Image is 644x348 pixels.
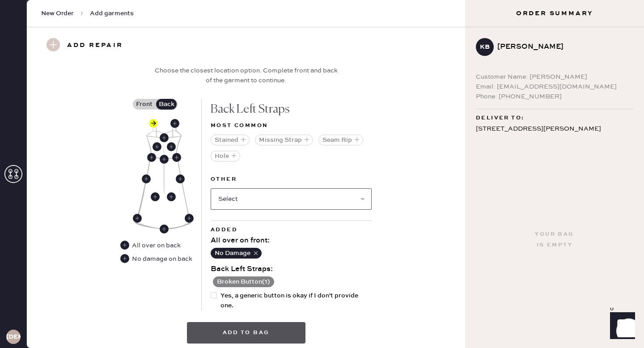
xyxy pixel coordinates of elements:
[211,151,240,161] button: Hole
[172,153,181,162] div: Back Right Waistband
[132,241,181,250] div: All over on back
[497,42,626,52] div: [PERSON_NAME]
[211,264,372,275] div: Back Left Straps :
[480,44,490,50] h3: KB
[220,291,372,310] span: Yes, a generic button is okay if I don't provide one.
[255,135,313,145] button: Missing Strap
[465,9,644,18] h3: Order Summary
[185,214,194,223] div: Back Right Side Seam
[167,142,176,151] div: Back Right Body
[476,92,633,102] div: Phone: [PHONE_NUMBER]
[142,174,151,183] div: Back Left Side Seam
[41,9,74,18] span: New Order
[160,225,169,233] div: Back Center Hem
[602,308,640,346] iframe: Front Chat
[535,229,574,250] div: Your bag is empty
[133,214,142,223] div: Back Left Side Seam
[160,133,169,142] div: Back Center Neckline
[120,254,192,264] div: No damage on back
[211,99,372,120] div: Back Left Straps
[318,135,363,145] button: Seam Rip
[6,334,21,340] h3: [DEMOGRAPHIC_DATA]
[211,120,372,131] div: Most common
[187,322,305,344] button: Add to bag
[67,38,123,53] h3: Add repair
[167,192,176,201] div: Back Right Skirt Body
[152,66,340,85] div: Choose the closest location option. Complete front and back of the garment to continue.
[170,119,179,128] div: Back Right Straps
[153,142,161,151] div: Back Left Body
[133,99,155,110] label: Front
[211,235,372,246] div: All over on front :
[211,135,250,145] button: Stained
[211,248,262,259] button: No Damage
[476,123,633,157] div: [STREET_ADDRESS][PERSON_NAME] Unit 4310 [GEOGRAPHIC_DATA] , IL 60654
[90,9,134,18] span: Add garments
[135,121,191,229] img: Garment image
[155,99,178,110] label: Back
[211,174,372,185] label: Other
[176,174,185,183] div: Back Right Side Seam
[120,241,182,250] div: All over on back
[476,113,524,123] span: Deliver to:
[476,82,633,92] div: Email: [EMAIL_ADDRESS][DOMAIN_NAME]
[160,155,169,164] div: Back Center Waistband
[132,254,192,264] div: No damage on back
[147,153,156,162] div: Back Left Waistband
[213,276,274,287] button: Broken Button(1)
[211,225,372,235] div: Added
[151,192,160,201] div: Back Left Skirt Body
[149,119,158,128] div: Back Left Straps
[476,72,633,82] div: Customer Name: [PERSON_NAME]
